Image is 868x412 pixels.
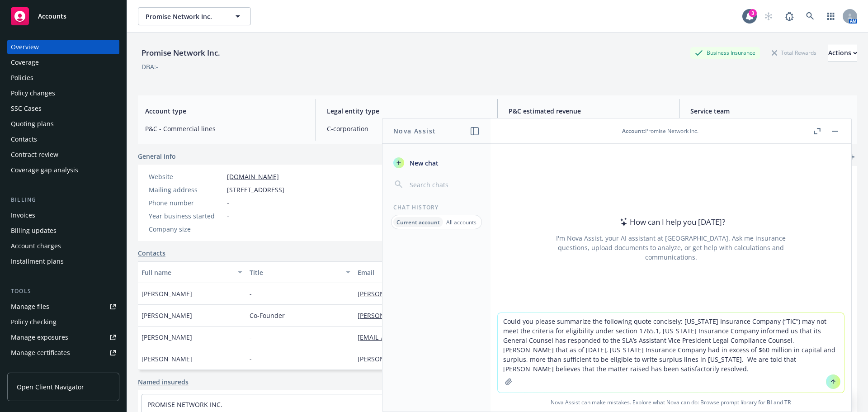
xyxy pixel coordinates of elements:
div: DBA: - [142,62,158,71]
a: Quoting plans [7,117,119,131]
a: Manage exposures [7,330,119,345]
div: Phone number [149,198,223,208]
div: Manage certificates [11,346,70,360]
div: Title [250,268,340,277]
span: Open Client Navigator [17,382,84,392]
span: - [250,289,252,298]
a: [EMAIL_ADDRESS][DOMAIN_NAME] [358,333,471,341]
button: Full name [138,261,246,283]
div: SSC Cases [11,101,42,116]
span: Co-Founder [250,311,285,320]
a: Manage claims [7,361,119,375]
div: Contract review [11,147,58,162]
div: Promise Network Inc. [138,47,224,59]
div: Manage claims [11,361,57,375]
a: Named insureds [138,377,189,387]
button: Title [246,261,354,283]
div: Policies [11,71,33,85]
span: [PERSON_NAME] [142,354,192,364]
div: Mailing address [149,185,223,194]
button: Email [354,261,534,283]
span: Account type [145,106,305,116]
div: Installment plans [11,254,64,269]
span: - [250,354,252,364]
a: [DOMAIN_NAME] [227,172,279,181]
span: Nova Assist can make mistakes. Explore what Nova can do: Browse prompt library for and [494,393,848,412]
a: PROMISE NETWORK INC. [147,400,222,409]
span: General info [138,152,176,161]
a: Contacts [138,248,165,258]
button: Actions [828,44,857,62]
div: Coverage gap analysis [11,163,78,177]
div: Website [149,172,223,181]
p: Current account [396,218,440,226]
p: All accounts [446,218,476,226]
a: Manage certificates [7,346,119,360]
button: Promise Network Inc. [138,7,251,25]
div: Contacts [11,132,37,147]
span: Service team [690,106,850,116]
span: [STREET_ADDRESS] [227,185,284,194]
a: Contract review [7,147,119,162]
span: - [250,332,252,342]
span: - [227,211,229,221]
a: SSC Cases [7,101,119,116]
div: Manage exposures [11,330,68,345]
span: - [227,224,229,234]
div: How can I help you [DATE]? [617,216,725,228]
span: P&C estimated revenue [509,106,668,116]
span: [PERSON_NAME] [142,289,192,298]
a: Switch app [822,7,840,25]
a: Manage files [7,299,119,314]
a: [PERSON_NAME][EMAIL_ADDRESS][DOMAIN_NAME] [358,355,521,363]
a: Policy changes [7,86,119,100]
a: Account charges [7,239,119,253]
div: Company size [149,224,223,234]
a: Accounts [7,4,119,29]
span: [PERSON_NAME] [142,332,192,342]
span: New chat [408,158,439,168]
span: C-corporation [327,124,486,133]
div: Policy checking [11,315,57,329]
a: add [846,152,857,162]
span: Account [622,127,644,135]
div: Tools [7,287,119,296]
div: Account charges [11,239,61,253]
a: [PERSON_NAME][EMAIL_ADDRESS][DOMAIN_NAME] [358,289,521,298]
span: - [227,198,229,208]
div: Total Rewards [767,47,821,58]
a: Contacts [7,132,119,147]
a: Report a Bug [780,7,798,25]
div: Billing [7,195,119,204]
button: New chat [390,155,483,171]
div: Coverage [11,55,39,70]
a: TR [784,398,791,406]
div: Business Insurance [690,47,760,58]
div: Email [358,268,520,277]
div: Overview [11,40,39,54]
h1: Nova Assist [393,126,436,136]
span: Legal entity type [327,106,486,116]
textarea: Could you please summarize the following quote concisely: [US_STATE] Insurance Company (“TIC”) ma... [498,313,844,393]
a: Invoices [7,208,119,223]
span: Promise Network Inc. [146,12,224,21]
div: Manage files [11,299,49,314]
a: Coverage [7,55,119,70]
a: Overview [7,40,119,54]
div: Invoices [11,208,35,223]
a: BI [767,398,772,406]
div: Chat History [382,204,491,211]
span: Accounts [38,13,66,20]
div: : Promise Network Inc. [622,127,698,135]
div: I'm Nova Assist, your AI assistant at [GEOGRAPHIC_DATA]. Ask me insurance questions, upload docum... [544,233,798,262]
span: P&C - Commercial lines [145,124,305,133]
a: Policy checking [7,315,119,329]
a: Policies [7,71,119,85]
div: Policy changes [11,86,55,100]
a: Coverage gap analysis [7,163,119,177]
a: Installment plans [7,254,119,269]
a: [PERSON_NAME][EMAIL_ADDRESS][DOMAIN_NAME] [358,311,521,320]
div: Year business started [149,211,223,221]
